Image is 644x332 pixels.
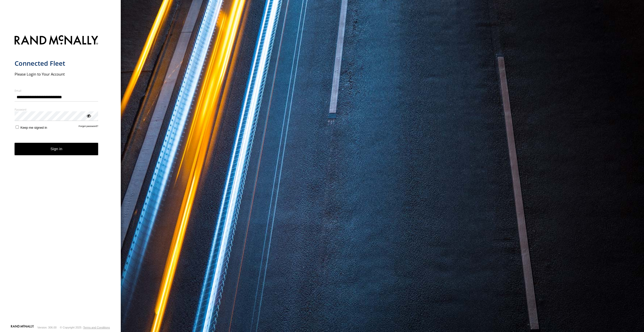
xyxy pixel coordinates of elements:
h1: Connected Fleet [15,59,98,68]
a: Forgot password? [79,125,98,129]
label: Email [15,89,98,92]
a: Visit our Website [11,325,34,330]
h2: Please Login to Your Account [15,72,98,77]
div: ViewPassword [86,113,91,118]
input: Keep me signed in [16,125,19,129]
img: Rand McNally [15,34,98,47]
label: Password [15,108,98,111]
form: main [15,32,106,324]
div: Version: 306.00 [37,326,57,329]
a: Terms and Conditions [83,326,110,329]
button: Sign in [15,143,98,155]
span: Keep me signed in [20,126,47,129]
div: © Copyright 2025 - [60,326,110,329]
